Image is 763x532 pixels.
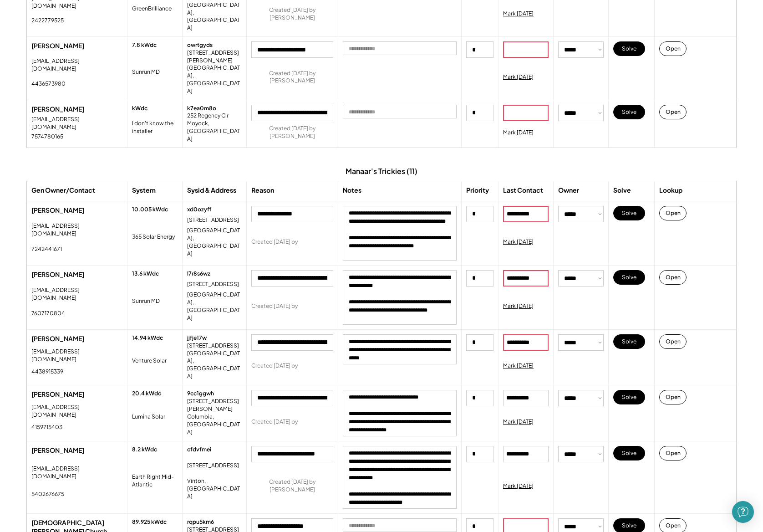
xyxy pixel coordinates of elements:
[187,334,207,342] div: jjfje17w
[187,227,242,257] div: [GEOGRAPHIC_DATA], [GEOGRAPHIC_DATA]
[132,186,156,195] div: System
[31,404,122,419] div: [EMAIL_ADDRESS][DOMAIN_NAME]
[503,238,534,246] div: Mark [DATE]
[132,334,163,342] div: 14.94 kWdc
[31,465,122,481] div: [EMAIL_ADDRESS][DOMAIN_NAME]
[31,390,122,399] div: [PERSON_NAME]
[503,482,534,490] div: Mark [DATE]
[503,418,534,426] div: Mark [DATE]
[732,501,754,523] div: Open Intercom Messenger
[31,116,122,131] div: [EMAIL_ADDRESS][DOMAIN_NAME]
[659,334,687,349] button: Open
[251,362,298,370] div: Created [DATE] by
[187,398,242,413] div: [STREET_ADDRESS][PERSON_NAME]
[187,206,212,214] div: xd0ozyff
[132,297,160,305] div: Sunrun MD
[187,120,242,143] div: Moyock, [GEOGRAPHIC_DATA]
[132,270,159,278] div: 13.6 kWdc
[613,390,645,404] button: Solve
[132,68,160,76] div: Sunrun MD
[343,186,361,195] div: Notes
[659,270,687,285] button: Open
[132,357,167,365] div: Venture Solar
[132,41,157,49] div: 7.8 kWdc
[613,206,645,220] button: Solve
[503,129,534,137] div: Mark [DATE]
[187,105,216,113] div: k7ea0m8o
[31,246,62,253] div: 7242441671
[251,418,298,426] div: Created [DATE] by
[613,186,631,195] div: Solve
[31,270,122,279] div: [PERSON_NAME]
[187,216,239,224] div: [STREET_ADDRESS]
[251,70,333,85] div: Created [DATE] by [PERSON_NAME]
[31,222,122,238] div: [EMAIL_ADDRESS][DOMAIN_NAME]
[346,166,417,176] div: Manaar's Trickies (11)
[503,186,543,195] div: Last Contact
[31,286,122,302] div: [EMAIL_ADDRESS][DOMAIN_NAME]
[187,350,242,380] div: [GEOGRAPHIC_DATA], [GEOGRAPHIC_DATA]
[132,105,148,113] div: kWdc
[31,334,122,343] div: [PERSON_NAME]
[132,5,172,13] div: GreenBrilliance
[31,186,95,195] div: Gen Owner/Contact
[503,362,534,370] div: Mark [DATE]
[659,390,687,404] button: Open
[659,186,682,195] div: Lookup
[187,342,239,350] div: [STREET_ADDRESS]
[187,112,237,120] div: 252 Regency Cir
[187,291,242,322] div: [GEOGRAPHIC_DATA], [GEOGRAPHIC_DATA]
[132,413,165,421] div: Lumina Solar
[251,238,298,246] div: Created [DATE] by
[187,49,242,65] div: [STREET_ADDRESS][PERSON_NAME]
[187,390,214,398] div: 9cc1ggwh
[613,105,645,119] button: Solve
[187,462,239,470] div: [STREET_ADDRESS]
[31,348,122,363] div: [EMAIL_ADDRESS][DOMAIN_NAME]
[31,446,122,455] div: [PERSON_NAME]
[503,10,534,18] div: Mark [DATE]
[187,413,242,436] div: Columbia, [GEOGRAPHIC_DATA]
[659,206,687,220] button: Open
[187,446,211,454] div: cfdvfmei
[187,477,242,500] div: Vinton, [GEOGRAPHIC_DATA]
[132,390,161,398] div: 20.4 kWdc
[251,478,333,494] div: Created [DATE] by [PERSON_NAME]
[613,270,645,285] button: Solve
[613,446,645,460] button: Solve
[31,368,63,376] div: 4438915339
[187,41,213,49] div: owrtgyds
[132,446,157,454] div: 8.2 kWdc
[132,206,168,214] div: 10.005 kWdc
[31,310,65,317] div: 7607170804
[31,17,64,25] div: 2422779525
[251,125,333,140] div: Created [DATE] by [PERSON_NAME]
[31,57,122,73] div: [EMAIL_ADDRESS][DOMAIN_NAME]
[31,41,122,51] div: [PERSON_NAME]
[187,281,239,288] div: [STREET_ADDRESS]
[31,133,63,141] div: 7574780165
[187,270,210,278] div: l7r8s6wz
[187,64,242,95] div: [GEOGRAPHIC_DATA], [GEOGRAPHIC_DATA]
[187,186,236,195] div: Sysid & Address
[466,186,489,195] div: Priority
[503,302,534,310] div: Mark [DATE]
[187,518,214,526] div: rqpu5km6
[132,120,178,135] div: I don't know the installer
[31,491,64,498] div: 5402676675
[251,302,298,310] div: Created [DATE] by
[187,1,242,32] div: [GEOGRAPHIC_DATA], [GEOGRAPHIC_DATA]
[132,233,175,241] div: 365 Solar Energy
[31,105,122,114] div: [PERSON_NAME]
[613,334,645,349] button: Solve
[132,473,178,489] div: Earth Right Mid-Atlantic
[132,518,167,526] div: 89.925 kWdc
[31,206,122,215] div: [PERSON_NAME]
[659,105,687,119] button: Open
[251,6,333,22] div: Created [DATE] by [PERSON_NAME]
[31,80,66,88] div: 4436573980
[659,446,687,460] button: Open
[503,73,534,81] div: Mark [DATE]
[613,41,645,56] button: Solve
[558,186,579,195] div: Owner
